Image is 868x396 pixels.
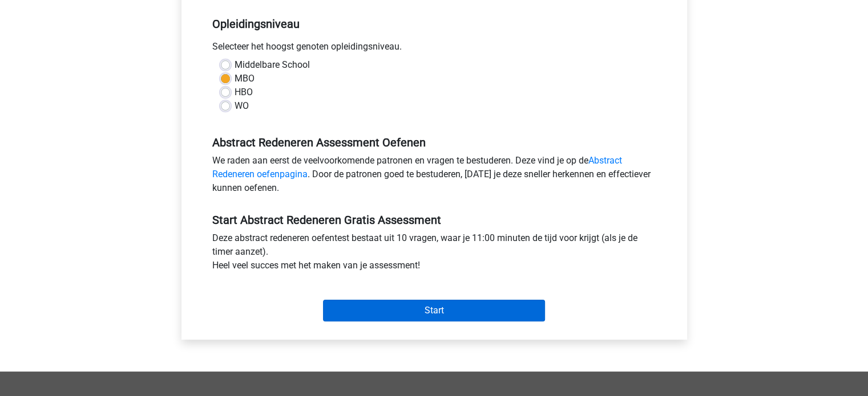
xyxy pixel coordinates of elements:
[235,58,310,72] label: Middelbare School
[235,85,253,99] label: HBO
[212,136,656,149] h5: Abstract Redeneren Assessment Oefenen
[212,213,656,227] h5: Start Abstract Redeneren Gratis Assessment
[323,300,545,321] input: Start
[204,40,665,58] div: Selecteer het hoogst genoten opleidingsniveau.
[204,154,665,199] div: We raden aan eerst de veelvoorkomende patronen en vragen te bestuderen. Deze vind je op de . Door...
[204,231,665,277] div: Deze abstract redeneren oefentest bestaat uit 10 vragen, waar je 11:00 minuten de tijd voor krijg...
[235,72,255,85] label: MBO
[212,13,656,35] h5: Opleidingsniveau
[235,99,249,113] label: WO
